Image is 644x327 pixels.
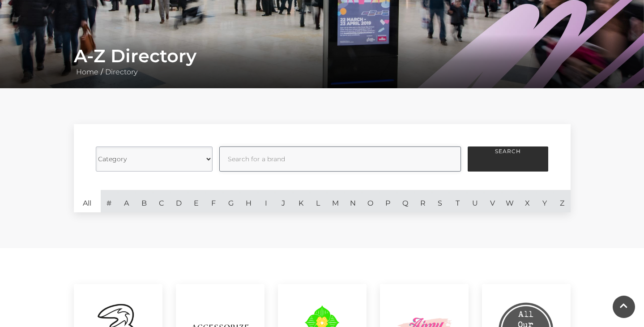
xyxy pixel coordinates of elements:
[519,190,536,212] a: X
[275,190,292,212] a: J
[310,190,327,212] a: L
[135,190,153,212] a: B
[466,190,484,212] a: U
[240,190,257,212] a: H
[536,190,554,212] a: Y
[74,45,571,67] h1: A-Z Directory
[74,68,101,76] a: Home
[222,190,240,212] a: G
[219,146,461,172] input: Search for a brand
[103,68,140,76] a: Directory
[257,190,275,212] a: I
[118,190,135,212] a: A
[170,190,188,212] a: D
[205,190,222,212] a: F
[397,190,414,212] a: Q
[501,190,519,212] a: W
[67,45,577,77] div: /
[414,190,431,212] a: R
[362,190,379,212] a: O
[188,190,205,212] a: E
[379,190,397,212] a: P
[468,146,548,172] button: Search
[153,190,170,212] a: C
[553,190,571,212] a: Z
[344,190,362,212] a: N
[484,190,501,212] a: V
[327,190,344,212] a: M
[431,190,449,212] a: S
[74,190,101,212] a: All
[449,190,466,212] a: T
[101,190,118,212] a: #
[292,190,310,212] a: K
